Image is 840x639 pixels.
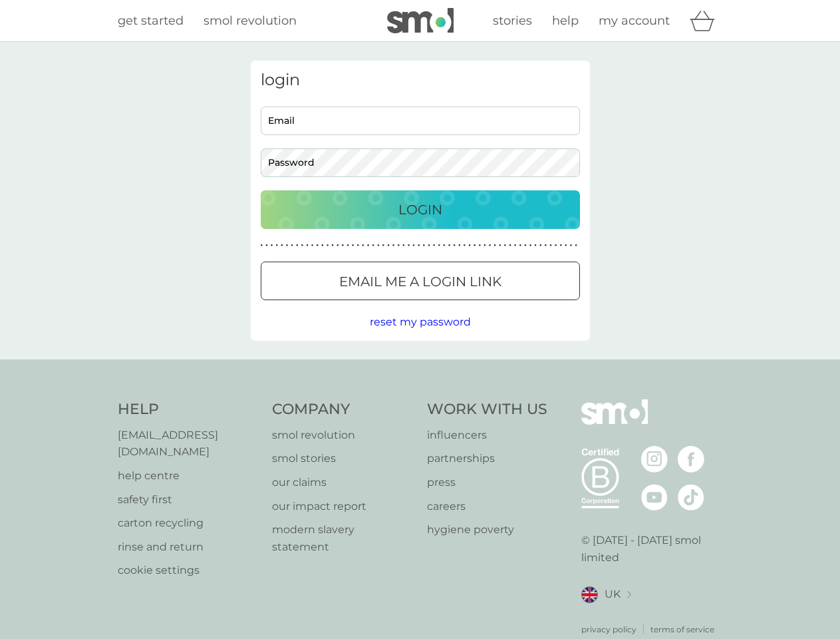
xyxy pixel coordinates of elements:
[428,242,430,249] p: ●
[493,13,532,28] span: stories
[261,71,580,90] h3: login
[316,242,319,249] p: ●
[427,521,547,538] a: hygiene poverty
[382,242,385,249] p: ●
[468,242,471,249] p: ●
[493,242,496,249] p: ●
[352,242,354,249] p: ●
[408,242,410,249] p: ●
[118,562,259,579] a: cookie settings
[118,427,259,461] a: [EMAIL_ADDRESS][DOMAIN_NAME]
[489,242,491,249] p: ●
[581,623,636,636] a: privacy policy
[387,242,390,249] p: ●
[118,515,259,532] p: carton recycling
[499,242,501,249] p: ●
[678,484,704,511] img: visit the smol Tiktok page
[367,242,370,249] p: ●
[398,199,442,220] p: Login
[599,13,670,28] span: my account
[372,242,374,249] p: ●
[627,591,631,598] img: select a new location
[514,242,517,249] p: ●
[427,450,547,467] p: partnerships
[690,7,723,34] div: basket
[427,427,547,444] a: influencers
[362,242,364,249] p: ●
[509,242,511,249] p: ●
[549,242,552,249] p: ●
[377,242,380,249] p: ●
[438,242,440,249] p: ●
[581,586,598,603] img: UK flag
[484,242,486,249] p: ●
[599,11,670,31] a: my account
[412,242,415,249] p: ●
[286,242,289,249] p: ●
[504,242,507,249] p: ●
[261,262,580,300] button: Email me a login link
[524,242,527,249] p: ●
[565,242,567,249] p: ●
[339,271,501,292] p: Email me a login link
[272,399,414,420] h4: Company
[311,242,314,249] p: ●
[272,427,414,444] a: smol revolution
[347,242,349,249] p: ●
[552,11,579,31] a: help
[296,242,299,249] p: ●
[453,242,456,249] p: ●
[356,242,359,249] p: ●
[641,446,668,473] img: visit the smol Instagram page
[418,242,420,249] p: ●
[529,242,532,249] p: ●
[423,242,426,249] p: ●
[306,242,309,249] p: ●
[272,498,414,515] a: our impact report
[272,450,414,467] a: smol stories
[555,242,557,249] p: ●
[327,242,329,249] p: ●
[650,623,714,636] a: terms of service
[275,242,278,249] p: ●
[427,498,547,515] a: careers
[570,242,573,249] p: ●
[331,242,334,249] p: ●
[519,242,521,249] p: ●
[118,538,259,556] a: rinse and return
[427,399,547,420] h4: Work With Us
[118,13,184,28] span: get started
[581,399,648,445] img: smol
[387,8,454,33] img: smol
[443,242,446,249] p: ●
[271,242,273,249] p: ●
[402,242,405,249] p: ●
[545,242,547,249] p: ●
[559,242,562,249] p: ●
[493,11,532,31] a: stories
[575,242,577,249] p: ●
[474,242,476,249] p: ●
[458,242,461,249] p: ●
[204,11,297,31] a: smol revolution
[581,532,723,566] p: © [DATE] - [DATE] smol limited
[118,491,259,509] a: safety first
[427,474,547,491] p: press
[301,242,304,249] p: ●
[272,521,414,555] a: modern slavery statement
[272,474,414,491] a: our claims
[464,242,466,249] p: ●
[321,242,324,249] p: ●
[261,190,580,229] button: Login
[118,467,259,485] a: help centre
[261,242,263,249] p: ●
